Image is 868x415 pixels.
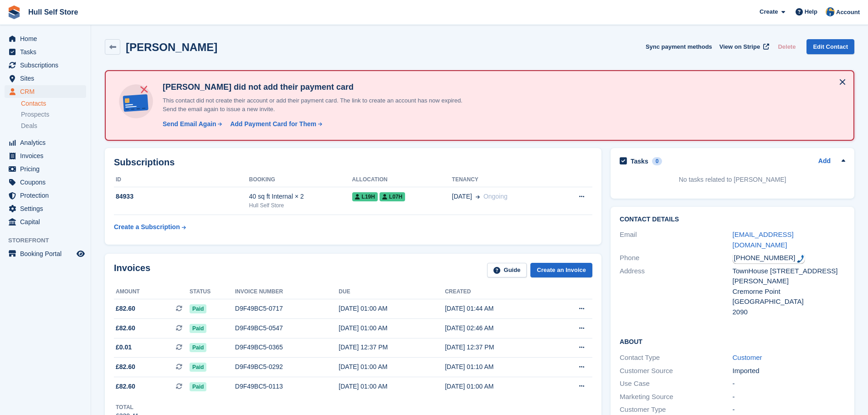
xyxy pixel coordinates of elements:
[805,7,817,16] span: Help
[163,119,216,129] div: Send Email Again
[114,173,249,187] th: ID
[652,157,663,165] div: 0
[116,323,135,333] span: £82.60
[20,32,75,45] span: Home
[339,382,445,391] div: [DATE] 01:00 AM
[21,110,49,119] span: Prospects
[190,324,206,333] span: Paid
[620,230,732,250] div: Email
[116,403,139,411] div: Total
[235,362,339,372] div: D9F49BC5-0292
[5,189,86,202] a: menu
[20,85,75,98] span: CRM
[25,5,82,20] a: Hull Self Store
[733,287,845,297] div: Cremorne Point
[235,343,339,352] div: D9F49BC5-0365
[620,266,732,318] div: Address
[7,5,21,19] img: stora-icon-8386f47178a22dfd0bd8f6a31ec36ba5ce8667c1dd55bd0f319d3a0aa187defe.svg
[445,285,551,299] th: Created
[806,39,854,54] a: Edit Contact
[159,82,478,92] h4: [PERSON_NAME] did not add their payment card
[445,362,551,372] div: [DATE] 01:10 AM
[20,247,75,260] span: Booking Portal
[352,173,452,187] th: Allocation
[733,231,794,249] a: [EMAIL_ADDRESS][DOMAIN_NAME]
[20,202,75,215] span: Settings
[249,201,352,210] div: Hull Self Store
[116,304,135,313] span: £82.60
[483,193,508,200] span: Ongoing
[21,122,37,130] span: Deals
[380,192,405,201] span: L07H
[114,263,150,278] h2: Invoices
[235,382,339,391] div: D9F49BC5-0113
[5,215,86,228] a: menu
[20,59,75,72] span: Subscriptions
[21,110,86,119] a: Prospects
[620,353,732,363] div: Contact Type
[114,219,186,236] a: Create a Subscription
[445,343,551,352] div: [DATE] 12:37 PM
[5,136,86,149] a: menu
[114,285,190,299] th: Amount
[733,253,805,263] div: Call: +61484222766
[733,307,845,318] div: 2090
[114,222,180,232] div: Create a Subscription
[190,304,206,313] span: Paid
[126,41,217,53] h2: [PERSON_NAME]
[620,366,732,376] div: Customer Source
[620,337,845,346] h2: About
[114,157,592,168] h2: Subscriptions
[620,405,732,415] div: Customer Type
[5,163,86,175] a: menu
[20,189,75,202] span: Protection
[352,192,378,201] span: L19H
[716,39,771,54] a: View on Stripe
[20,46,75,58] span: Tasks
[487,263,527,278] a: Guide
[774,39,799,54] button: Delete
[226,119,323,129] a: Add Payment Card for Them
[5,202,86,215] a: menu
[620,392,732,402] div: Marketing Source
[733,405,845,415] div: -
[20,163,75,175] span: Pricing
[20,136,75,149] span: Analytics
[733,366,845,376] div: Imported
[620,216,845,223] h2: Contact Details
[339,343,445,352] div: [DATE] 12:37 PM
[5,247,86,260] a: menu
[452,192,472,201] span: [DATE]
[452,173,556,187] th: Tenancy
[797,255,804,263] img: hfpfyWBK5wQHBAGPgDf9c6qAYOxxMAAAAASUVORK5CYII=
[235,285,339,299] th: Invoice number
[249,192,352,201] div: 40 sq ft Internal × 2
[445,304,551,313] div: [DATE] 01:44 AM
[190,285,235,299] th: Status
[116,362,135,372] span: £82.60
[190,363,206,372] span: Paid
[733,354,762,361] a: Customer
[339,285,445,299] th: Due
[235,304,339,313] div: D9F49BC5-0717
[5,72,86,85] a: menu
[117,82,155,121] img: no-card-linked-e7822e413c904bf8b177c4d89f31251c4716f9871600ec3ca5bfc59e148c83f4.svg
[760,7,778,16] span: Create
[21,121,86,131] a: Deals
[445,323,551,333] div: [DATE] 02:46 AM
[620,379,732,389] div: Use Case
[620,253,732,263] div: Phone
[339,304,445,313] div: [DATE] 01:00 AM
[5,59,86,72] a: menu
[733,297,845,307] div: [GEOGRAPHIC_DATA]
[530,263,592,278] a: Create an Invoice
[733,379,845,389] div: -
[21,99,86,108] a: Contacts
[190,382,206,391] span: Paid
[818,156,831,167] a: Add
[5,149,86,162] a: menu
[20,176,75,189] span: Coupons
[339,323,445,333] div: [DATE] 01:00 AM
[230,119,316,129] div: Add Payment Card for Them
[249,173,352,187] th: Booking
